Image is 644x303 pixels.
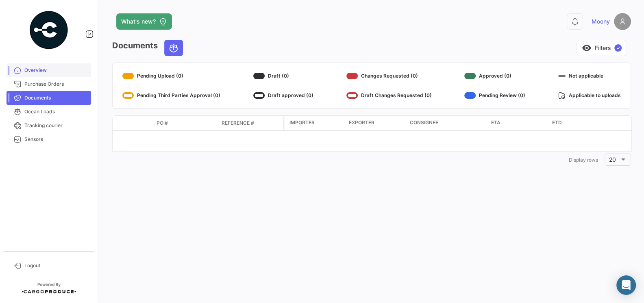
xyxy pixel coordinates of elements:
[24,67,88,74] span: Overview
[609,156,616,163] span: 20
[464,69,525,82] div: Approved (0)
[285,116,346,130] datatable-header-cell: Importer
[253,89,313,102] div: Draft approved (0)
[116,13,172,30] button: What's new?
[569,157,598,163] span: Display rows
[112,40,185,56] h3: Documents
[122,89,220,102] div: Pending Third Parties Approval (0)
[24,136,88,143] span: Sensors
[218,116,283,130] datatable-header-cell: Reference #
[24,108,88,115] span: Ocean Loads
[346,116,407,130] datatable-header-cell: Exporter
[24,80,88,88] span: Purchase Orders
[549,116,610,130] datatable-header-cell: ETD
[24,262,88,269] span: Logout
[346,69,432,82] div: Changes Requested (0)
[7,105,91,119] a: Ocean Loads
[289,119,315,126] span: Importer
[552,119,562,126] span: ETD
[558,69,621,82] div: Not applicable
[407,116,488,130] datatable-header-cell: Consignee
[129,120,153,126] datatable-header-cell: Transport mode
[157,119,168,127] span: PO #
[349,119,374,126] span: Exporter
[121,17,156,26] span: What's new?
[7,77,91,91] a: Purchase Orders
[577,40,627,56] button: visibilityFilters✓
[592,17,610,26] span: Moony
[614,13,631,30] img: placeholder-user.png
[122,69,220,82] div: Pending Upload (0)
[7,132,91,146] a: Sensors
[558,89,621,102] div: Applicable to uploads
[582,43,592,53] span: visibility
[165,40,183,56] button: Ocean
[491,119,500,126] span: ETA
[488,116,549,130] datatable-header-cell: ETA
[24,122,88,129] span: Tracking courier
[28,10,69,50] img: powered-by.png
[7,91,91,105] a: Documents
[222,119,254,127] span: Reference #
[24,94,88,102] span: Documents
[7,63,91,77] a: Overview
[616,275,636,295] div: Abrir Intercom Messenger
[614,44,622,52] span: ✓
[153,116,218,130] datatable-header-cell: PO #
[346,89,432,102] div: Draft Changes Requested (0)
[464,89,525,102] div: Pending Review (0)
[7,119,91,132] a: Tracking courier
[410,119,438,126] span: Consignee
[253,69,313,82] div: Draft (0)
